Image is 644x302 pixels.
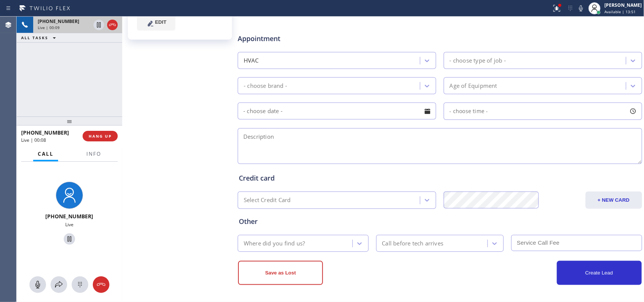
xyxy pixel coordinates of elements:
span: Live | 00:08 [21,137,46,143]
button: Mute [29,276,46,293]
input: - choose date - [238,103,436,120]
span: [PHONE_NUMBER] [21,129,69,136]
button: Open directory [51,276,67,293]
div: Age of Equipment [450,81,497,90]
button: Save as Lost [238,261,323,285]
span: - choose time - [450,107,488,115]
button: Hold Customer [94,20,104,30]
button: Call [33,147,58,161]
span: ALL TASKS [21,35,48,40]
div: Call before tech arrives [382,239,444,248]
button: Mute [576,3,586,14]
button: Open dialpad [72,276,88,293]
span: Info [86,150,101,157]
span: HANG UP [89,133,112,139]
div: Where did you find us? [244,239,305,248]
span: Call [38,150,54,157]
span: Live | 00:09 [38,25,60,30]
span: Available | 13:51 [604,9,636,14]
div: Select Credit Card [244,196,291,205]
button: HANG UP [83,131,118,141]
button: Hang up [107,20,118,30]
span: Appointment [238,34,372,44]
div: - choose brand - [244,81,287,90]
button: EDIT [137,13,175,31]
button: Hold Customer [64,233,75,245]
div: [PERSON_NAME] [604,2,642,8]
span: [PHONE_NUMBER] [38,18,79,25]
div: HVAC [244,56,259,65]
span: [PHONE_NUMBER] [46,213,94,220]
span: EDIT [155,19,166,25]
button: Create Lead [557,261,642,285]
button: ALL TASKS [17,33,63,42]
button: + NEW CARD [586,192,642,209]
div: Credit card [239,173,641,183]
button: Info [82,147,106,161]
button: Hang up [93,276,109,293]
input: Service Call Fee [511,235,642,251]
span: Live [65,221,74,228]
div: Other [239,216,641,227]
div: - choose type of job - [450,56,506,65]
